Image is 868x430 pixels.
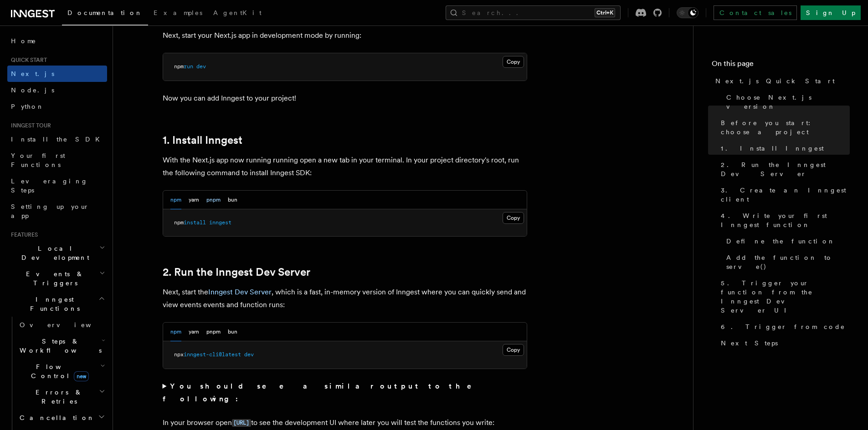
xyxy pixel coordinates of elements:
[721,144,824,153] span: 1. Install Inngest
[7,240,107,266] button: Local Development
[163,29,527,42] p: Next, start your Next.js app in development mode by running:
[717,319,850,335] a: 6. Trigger from code
[67,9,143,16] span: Documentation
[721,339,778,348] span: Next Steps
[11,152,65,168] span: Your first Functions
[721,118,850,137] span: Before you start: choose a project
[16,317,107,333] a: Overview
[503,56,524,68] button: Copy
[7,295,98,313] span: Inngest Functions
[7,147,107,173] a: Your first Functions
[232,418,251,427] a: [URL]
[726,93,850,111] span: Choose Next.js version
[721,186,850,204] span: 3. Create an Inngest client
[170,191,181,209] button: npm
[74,371,89,381] span: new
[723,89,850,115] a: Choose Next.js version
[20,321,113,329] span: Overview
[209,219,231,226] span: inngest
[717,140,850,157] a: 1. Install Inngest
[62,3,148,25] a: Documentation
[446,5,621,20] button: Search...Ctrl+K
[208,288,272,296] a: Inngest Dev Server
[163,286,527,311] p: Next, start the , which is a fast, in-memory version of Inngest where you can quickly send and vi...
[163,92,527,105] p: Now you can add Inngest to your project!
[712,58,850,73] h4: On this page
[723,233,850,249] a: Define the function
[11,203,89,219] span: Setting up your app
[11,36,36,46] span: Home
[16,410,107,426] button: Cancellation
[11,177,88,194] span: Leveraging Steps
[714,5,797,20] a: Contact sales
[7,33,107,49] a: Home
[174,351,184,358] span: npx
[16,413,95,422] span: Cancellation
[228,323,237,341] button: bun
[163,154,527,179] p: With the Next.js app now running running open a new tab in your terminal. In your project directo...
[721,278,850,315] span: 5. Trigger your function from the Inngest Dev Server UI
[11,86,54,94] span: Node.js
[503,344,524,356] button: Copy
[717,157,850,182] a: 2. Run the Inngest Dev Server
[163,134,242,147] a: 1. Install Inngest
[174,63,184,70] span: npm
[717,207,850,233] a: 4. Write your first Inngest function
[7,122,51,129] span: Inngest tour
[11,136,105,143] span: Install the SDK
[184,219,206,226] span: install
[717,115,850,140] a: Before you start: choose a project
[148,3,208,25] a: Examples
[196,63,206,70] span: dev
[163,380,527,405] summary: You should see a similar output to the following:
[189,191,199,209] button: yarn
[170,323,181,341] button: npm
[213,9,262,16] span: AgentKit
[232,419,251,427] code: [URL]
[11,103,44,110] span: Python
[7,269,99,288] span: Events & Triggers
[7,82,107,98] a: Node.js
[721,160,850,178] span: 2. Run the Inngest Dev Server
[595,8,615,17] kbd: Ctrl+K
[717,335,850,351] a: Next Steps
[228,191,237,209] button: bun
[677,7,699,18] button: Toggle dark mode
[163,416,527,430] p: In your browser open to see the development UI where later you will test the functions you write:
[801,5,861,20] a: Sign Up
[16,359,107,384] button: Flow Controlnew
[7,198,107,224] a: Setting up your app
[7,98,107,115] a: Python
[11,70,54,77] span: Next.js
[721,322,845,331] span: 6. Trigger from code
[16,333,107,359] button: Steps & Workflows
[726,237,835,246] span: Define the function
[16,388,99,406] span: Errors & Retries
[7,244,99,262] span: Local Development
[712,73,850,89] a: Next.js Quick Start
[7,291,107,317] button: Inngest Functions
[503,212,524,224] button: Copy
[154,9,202,16] span: Examples
[184,351,241,358] span: inngest-cli@latest
[7,266,107,291] button: Events & Triggers
[174,219,184,226] span: npm
[206,191,221,209] button: pnpm
[717,275,850,319] a: 5. Trigger your function from the Inngest Dev Server UI
[16,362,100,380] span: Flow Control
[715,76,835,86] span: Next.js Quick Start
[208,3,267,25] a: AgentKit
[16,337,102,355] span: Steps & Workflows
[16,384,107,410] button: Errors & Retries
[7,131,107,147] a: Install the SDK
[717,182,850,207] a: 3. Create an Inngest client
[7,56,47,64] span: Quick start
[721,211,850,229] span: 4. Write your first Inngest function
[163,266,310,278] a: 2. Run the Inngest Dev Server
[7,66,107,82] a: Next.js
[206,323,221,341] button: pnpm
[726,253,850,271] span: Add the function to serve()
[163,382,485,403] strong: You should see a similar output to the following:
[184,63,193,70] span: run
[244,351,254,358] span: dev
